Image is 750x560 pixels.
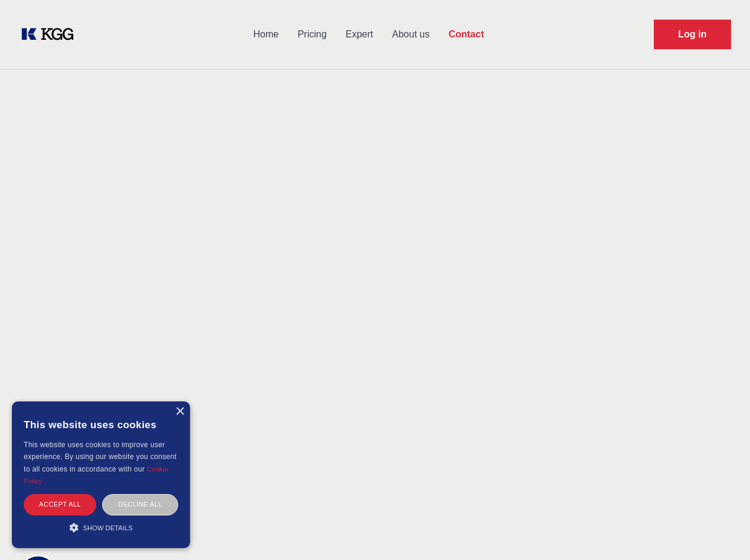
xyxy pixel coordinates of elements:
a: KOL Knowledge Platform: Talk to Key External Experts (KEE) [19,25,83,44]
div: Accept all [24,494,96,515]
a: Pricing [288,19,336,50]
span: Show details [83,524,133,531]
div: This website uses cookies [24,410,178,439]
span: This website uses cookies to improve user experience. By using our website you consent to all coo... [24,441,176,473]
div: Show details [24,521,178,533]
a: About us [382,19,439,50]
a: Cookie Policy [24,466,169,485]
a: Request Demo [654,20,731,49]
div: Close [175,407,184,416]
a: Expert [336,19,382,50]
a: Home [243,19,288,50]
div: Decline all [102,494,178,515]
a: Contact [439,19,493,50]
